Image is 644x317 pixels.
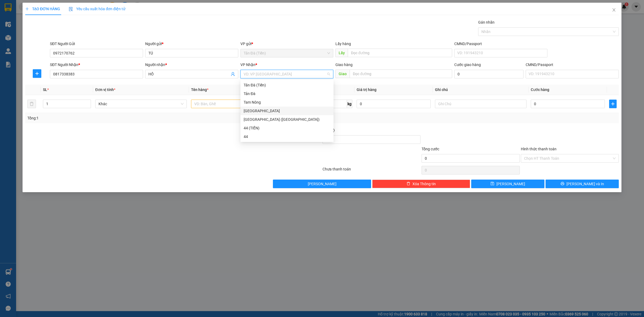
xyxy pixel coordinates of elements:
[145,62,238,68] div: Người nhận
[145,41,238,47] div: Người gửi
[323,128,335,132] span: Thu Hộ
[496,181,525,187] span: [PERSON_NAME]
[37,40,109,51] strong: VP Nhận :
[240,98,334,107] div: Tam Nông
[422,147,439,151] span: Tổng cước
[612,8,616,12] span: close
[357,100,431,108] input: 0
[37,39,109,52] span: [GEOGRAPHIC_DATA] ([GEOGRAPHIC_DATA])
[566,181,604,187] span: [PERSON_NAME] và In
[42,6,69,27] strong: BIÊN NHẬN
[308,181,336,187] span: [PERSON_NAME]
[322,166,421,176] div: Chưa thanh toán
[191,88,208,92] span: Tên hàng
[244,108,330,114] div: [GEOGRAPHIC_DATA]
[244,49,330,57] span: Tản Đà (Tiền)
[412,181,436,187] span: Xóa Thông tin
[33,71,41,76] span: plus
[240,89,334,98] div: Tản Đà
[435,100,526,108] input: Ghi Chú
[491,182,494,186] span: save
[191,100,283,108] input: VD: Bàn, Ghế
[69,7,73,11] img: icon
[43,88,47,92] span: SL
[6,14,31,19] strong: HIỆP THÀNH
[50,62,143,68] div: SĐT Người Nhận
[50,41,143,47] div: SĐT Người Gửi
[609,102,616,106] span: plus
[240,107,334,115] div: Tân Châu
[433,85,529,95] th: Ghi chú
[526,62,619,68] div: CMND/Passport
[454,70,524,78] input: Cước giao hàng
[25,7,29,11] span: plus
[69,7,125,11] span: Yêu cầu xuất hóa đơn điện tử
[231,72,235,76] span: user-add
[95,88,115,92] span: Đơn vị tính
[454,63,481,67] label: Cước giao hàng
[348,49,452,57] input: Dọc đường
[244,134,330,140] div: 44
[335,42,351,46] span: Lấy hàng
[77,19,108,24] span: 17:15:20 [DATE]
[98,100,184,108] span: Khác
[244,82,330,88] div: Tản Đà (Tiền)
[335,70,350,78] span: Giao
[454,41,547,47] div: CMND/Passport
[244,116,330,122] div: [GEOGRAPHIC_DATA] ([GEOGRAPHIC_DATA])
[478,20,495,24] label: Gán nhãn
[531,88,549,92] span: Cước hàng
[609,100,617,108] button: plus
[240,115,334,124] div: Tân Châu (Tiền)
[546,180,619,188] button: printer[PERSON_NAME] và In
[357,88,376,92] span: Giá trị hàng
[240,41,334,47] div: VP gửi
[33,69,41,78] button: plus
[5,20,32,30] span: Hotline : 1900 633 622
[27,115,248,121] div: Tổng: 1
[350,70,452,78] input: Dọc đường
[240,63,255,67] span: VP Nhận
[471,180,544,188] button: save[PERSON_NAME]
[2,32,33,44] span: Tản Đà (Tiền)
[240,132,334,141] div: 44
[561,182,564,186] span: printer
[3,3,34,13] strong: CÔNG TY TNHH MTV VẬN TẢI
[407,182,410,186] span: delete
[335,49,348,57] span: Lấy
[244,91,330,97] div: Tản Đà
[2,32,33,43] strong: VP Gửi :
[25,7,60,11] span: TẠO ĐƠN HÀNG
[273,180,371,188] button: [PERSON_NAME]
[606,3,621,18] button: Close
[335,63,353,67] span: Giao hàng
[27,100,36,108] button: delete
[76,8,109,19] span: Mã ĐH : TĐT1310250003
[347,100,352,108] span: kg
[240,124,334,132] div: 44 (TIỀN)
[244,99,330,105] div: Tam Nông
[521,147,557,151] label: Hình thức thanh toán
[372,180,470,188] button: deleteXóa Thông tin
[240,81,334,89] div: Tản Đà (Tiền)
[244,125,330,131] div: 44 (TIỀN)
